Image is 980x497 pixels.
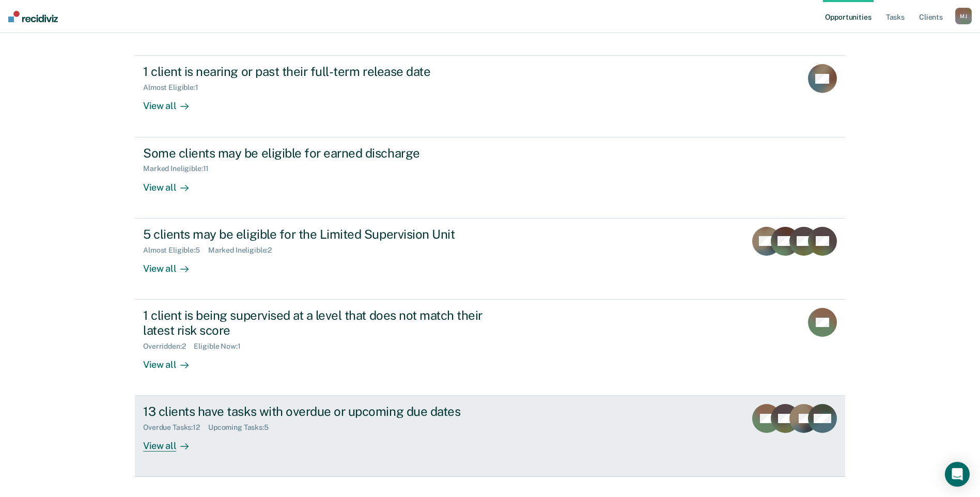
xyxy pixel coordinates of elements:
div: View all [143,173,201,193]
div: Some clients may be eligible for earned discharge [143,146,506,161]
div: Marked Ineligible : 11 [143,164,217,173]
div: Almost Eligible : 1 [143,83,207,92]
a: Some clients may be eligible for earned dischargeMarked Ineligible:11View all [135,137,845,219]
div: Eligible Now : 1 [194,342,248,351]
div: View all [143,350,201,370]
a: 5 clients may be eligible for the Limited Supervision UnitAlmost Eligible:5Marked Ineligible:2Vie... [135,219,845,300]
div: 5 clients may be eligible for the Limited Supervision Unit [143,227,506,242]
div: Open Intercom Messenger [945,462,970,487]
a: 1 client is being supervised at a level that does not match their latest risk scoreOverridden:2El... [135,300,845,396]
div: View all [143,92,201,112]
div: Upcoming Tasks : 5 [208,423,277,432]
a: 1 client is nearing or past their full-term release dateAlmost Eligible:1View all [135,55,845,137]
div: 13 clients have tasks with overdue or upcoming due dates [143,404,506,419]
div: Marked Ineligible : 2 [208,246,280,255]
div: M J [955,8,972,24]
div: Overridden : 2 [143,342,194,351]
div: 1 client is being supervised at a level that does not match their latest risk score [143,308,506,338]
div: View all [143,254,201,274]
div: 1 client is nearing or past their full-term release date [143,64,506,79]
div: Almost Eligible : 5 [143,246,208,255]
a: 13 clients have tasks with overdue or upcoming due datesOverdue Tasks:12Upcoming Tasks:5View all [135,396,845,477]
img: Recidiviz [8,11,58,22]
div: View all [143,432,201,452]
button: MJ [955,8,972,24]
div: Overdue Tasks : 12 [143,423,208,432]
